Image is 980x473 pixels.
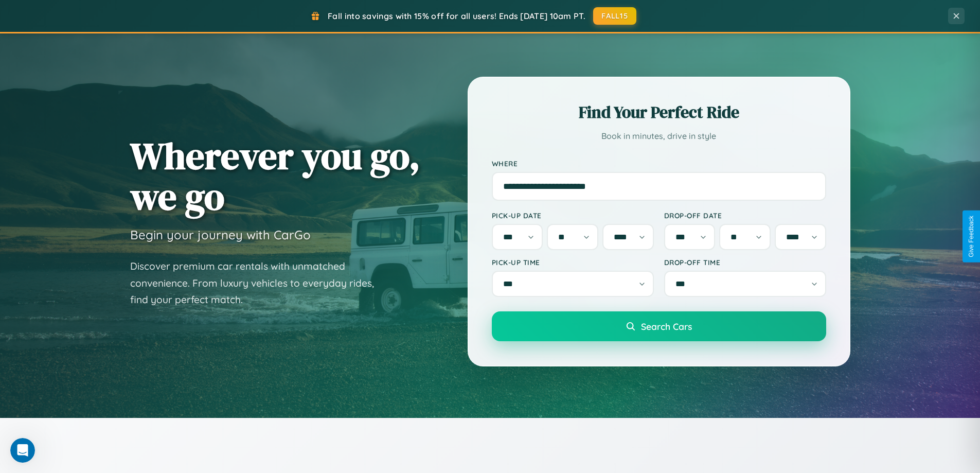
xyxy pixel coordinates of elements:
span: Search Cars [641,321,692,332]
span: Fall into savings with 15% off for all users! Ends [DATE] 10am PT. [328,11,585,21]
iframe: Intercom live chat [10,438,35,463]
label: Pick-up Time [492,258,654,267]
h3: Begin your journey with CarGo [130,227,311,242]
h1: Wherever you go, we go [130,135,420,217]
label: Where [492,159,826,168]
h2: Find Your Perfect Ride [492,101,826,124]
button: Search Cars [492,311,826,341]
label: Pick-up Date [492,211,654,220]
div: Give Feedback [968,216,975,257]
p: Discover premium car rentals with unmatched convenience. From luxury vehicles to everyday rides, ... [130,258,387,308]
label: Drop-off Time [664,258,826,267]
button: FALL15 [593,7,636,25]
label: Drop-off Date [664,211,826,220]
p: Book in minutes, drive in style [492,129,826,144]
